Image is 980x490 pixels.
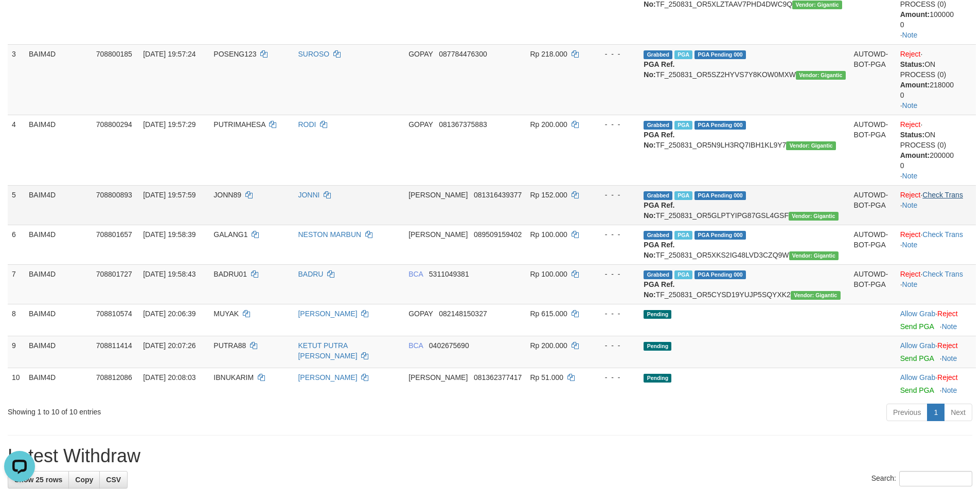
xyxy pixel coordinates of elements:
[213,341,246,350] span: PUTRA88
[674,270,692,279] span: Marked by aeofenny
[902,241,918,249] a: Note
[850,115,896,185] td: AUTOWD-BOT-PGA
[213,120,265,129] span: PUTRIMAHESA
[644,121,672,130] span: Grabbed
[25,225,92,264] td: BAIM4D
[900,373,935,382] a: Allow Grab
[298,50,329,58] a: SUROSO
[644,280,674,299] b: PGA Ref. No:
[902,172,918,180] a: Note
[896,264,976,304] td: · ·
[213,50,256,58] span: POSENG123
[902,201,918,209] a: Note
[899,471,972,486] input: Search:
[796,71,846,80] span: Vendor URL: https://order5.1velocity.biz
[25,336,92,368] td: BAIM4D
[900,230,921,239] a: Reject
[902,31,918,39] a: Note
[96,270,132,278] span: 708801727
[595,190,636,200] div: - - -
[639,115,849,185] td: TF_250831_OR5N9LH3RQ7IBH1KL9Y7
[96,341,132,350] span: 708811414
[595,372,636,383] div: - - -
[530,120,567,129] span: Rp 200.000
[644,231,672,240] span: Grabbed
[25,368,92,400] td: BAIM4D
[922,270,963,278] a: Check Trans
[298,120,316,129] a: RODI
[674,121,692,130] span: Marked by aeofenny
[644,241,674,259] b: PGA Ref. No:
[896,304,976,336] td: ·
[530,50,567,58] span: Rp 218.000
[789,251,839,260] span: Vendor URL: https://order5.1velocity.biz
[902,101,918,110] a: Note
[8,368,25,400] td: 10
[922,191,963,199] a: Check Trans
[25,185,92,225] td: BAIM4D
[896,225,976,264] td: · ·
[530,230,567,239] span: Rp 100.000
[639,225,849,264] td: TF_250831_OR5XKS2IG48LVD3CZQ9W
[674,50,692,59] span: Marked by aeofenny
[408,341,423,350] span: BCA
[644,60,674,79] b: PGA Ref. No:
[644,374,671,383] span: Pending
[213,373,254,382] span: IBNUKARIM
[25,44,92,115] td: BAIM4D
[922,230,963,239] a: Check Trans
[298,270,323,278] a: BADRU
[213,270,247,278] span: BADRU01
[439,310,487,318] span: Copy 082148150327 to clipboard
[96,230,132,239] span: 708801657
[644,191,672,200] span: Grabbed
[927,404,945,421] a: 1
[143,310,195,318] span: [DATE] 20:06:39
[429,341,469,350] span: Copy 0402675690 to clipboard
[902,280,918,288] a: Note
[439,50,487,58] span: Copy 087784476300 to clipboard
[474,373,522,382] span: Copy 081362377417 to clipboard
[143,230,195,239] span: [DATE] 19:58:39
[474,191,522,199] span: Copy 081316439377 to clipboard
[143,50,195,58] span: [DATE] 19:57:24
[900,386,934,394] a: Send PGA
[595,308,636,319] div: - - -
[886,404,928,421] a: Previous
[298,341,357,360] a: KETUT PUTRA [PERSON_NAME]
[213,230,247,239] span: GALANG1
[850,44,896,115] td: AUTOWD-BOT-PGA
[639,44,849,115] td: TF_250831_OR5SZ2HYVS7Y8KOW0MXW
[791,291,841,300] span: Vendor URL: https://order5.1velocity.biz
[474,230,522,239] span: Copy 089509159402 to clipboard
[694,191,746,200] span: PGA Pending
[789,212,839,221] span: Vendor URL: https://order5.1velocity.biz
[8,264,25,304] td: 7
[900,120,921,129] a: Reject
[530,310,567,318] span: Rp 615.000
[644,342,671,351] span: Pending
[595,49,636,59] div: - - -
[408,310,433,318] span: GOPAY
[298,191,319,199] a: JONNI
[944,404,972,421] a: Next
[68,471,100,488] a: Copy
[595,229,636,240] div: - - -
[644,310,671,319] span: Pending
[8,403,401,417] div: Showing 1 to 10 of 10 entries
[213,191,241,199] span: JONN89
[595,340,636,351] div: - - -
[694,50,746,59] span: PGA Pending
[937,310,958,318] a: Reject
[8,304,25,336] td: 8
[8,446,972,466] h1: Latest Withdraw
[96,50,132,58] span: 708800185
[530,373,563,382] span: Rp 51.000
[900,131,924,139] b: Status:
[900,341,935,350] a: Allow Grab
[900,59,972,100] div: ON PROCESS (0) 218000 0
[644,131,674,149] b: PGA Ref. No:
[408,373,468,382] span: [PERSON_NAME]
[896,44,976,115] td: · ·
[896,368,976,400] td: ·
